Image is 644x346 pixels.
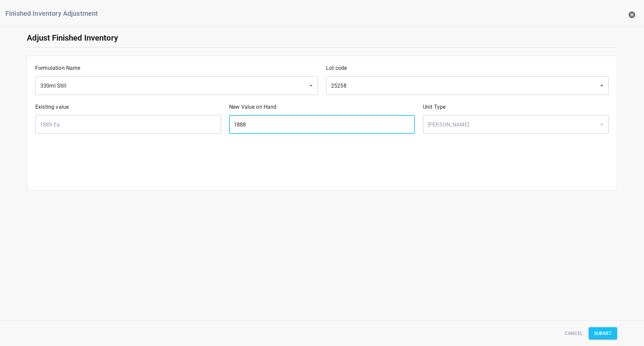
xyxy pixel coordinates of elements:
h6: Finished Inventory Adjustment [5,8,585,19]
p: Lot code [326,64,609,72]
button: Open [306,81,316,90]
button: Submit [589,327,617,340]
h5: Adjust Finished Inventory [27,33,617,43]
p: Unit Type [423,103,609,111]
button: Open [597,81,606,90]
p: New Value on Hand [229,103,415,111]
span: Submit [594,329,612,338]
button: Cancel [562,327,586,340]
p: Formulation Name [35,64,318,72]
p: Existing value [35,103,221,111]
span: Cancel [565,329,583,338]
